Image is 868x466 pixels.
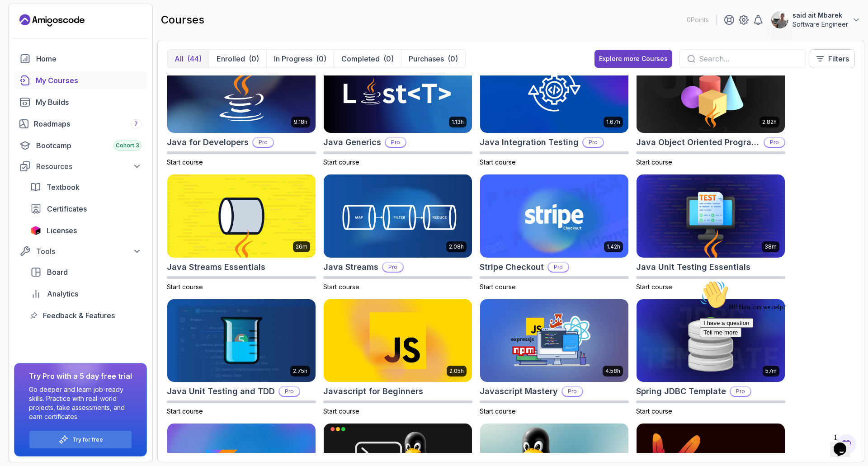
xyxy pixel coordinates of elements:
[217,53,245,64] p: Enrolled
[43,310,115,321] span: Feedback & Features
[36,161,142,172] div: Resources
[14,50,147,68] a: home
[167,385,275,398] h2: Java Unit Testing and TDD
[167,50,209,68] button: All(44)
[480,261,544,273] h2: Stripe Checkout
[480,50,628,133] img: Java Integration Testing card
[266,50,334,68] button: In Progress(0)
[448,53,458,64] div: (0)
[562,387,582,396] p: Pro
[480,407,516,415] span: Start course
[793,20,848,29] p: Software Engineer
[324,174,472,258] img: Java Streams card
[607,243,620,250] p: 1.42h
[279,387,299,396] p: Pro
[25,285,147,303] a: analytics
[324,50,472,133] img: Java Generics card
[187,53,202,64] div: (44)
[324,299,472,382] img: Javascript for Beginners card
[696,277,859,425] iframe: chat widget
[636,407,672,415] span: Start course
[606,118,620,126] p: 1.67h
[167,283,203,291] span: Start course
[25,200,147,218] a: certificates
[249,53,259,64] div: (0)
[548,263,568,272] p: Pro
[409,53,444,64] p: Purchases
[636,136,760,149] h2: Java Object Oriented Programming
[47,288,78,299] span: Analytics
[449,367,464,375] p: 2.05h
[583,138,603,147] p: Pro
[29,385,132,421] p: Go deeper and learn job-ready skills. Practice with real-world projects, take assessments, and ea...
[383,263,403,272] p: Pro
[341,53,380,64] p: Completed
[637,299,785,382] img: Spring JDBC Template card
[25,221,147,240] a: licenses
[36,75,142,86] div: My Courses
[594,50,672,68] a: Explore more Courses
[36,246,142,257] div: Tools
[167,50,316,133] img: Java for Developers card
[480,174,628,258] img: Stripe Checkout card
[636,283,672,291] span: Start course
[294,118,307,126] p: 9.18h
[323,261,378,273] h2: Java Streams
[161,13,204,27] h2: courses
[30,226,41,235] img: jetbrains icon
[771,11,861,29] button: user profile imagesaid ait MbarekSoftware Engineer
[636,385,726,398] h2: Spring JDBC Template
[4,4,33,33] img: :wave:
[383,53,394,64] div: (0)
[167,261,265,273] h2: Java Streams Essentials
[4,51,45,61] button: Tell me more
[764,138,784,147] p: Pro
[452,118,464,126] p: 1.13h
[72,436,103,443] a: Try for free
[316,53,326,64] div: (0)
[637,174,785,258] img: Java Unit Testing Essentials card
[14,93,147,111] a: builds
[323,158,359,166] span: Start course
[14,243,147,259] button: Tools
[14,158,147,174] button: Resources
[36,53,142,64] div: Home
[687,15,709,24] p: 0 Points
[47,182,80,193] span: Textbook
[4,4,166,61] div: 👋Hi! How can we help?I have a questionTell me more
[449,243,464,250] p: 2.08h
[25,306,147,325] a: feedback
[4,27,90,34] span: Hi! How can we help?
[25,178,147,196] a: textbook
[4,42,57,51] button: I have a question
[323,283,359,291] span: Start course
[480,158,516,166] span: Start course
[36,140,142,151] div: Bootcamp
[637,50,785,133] img: Java Object Oriented Programming card
[830,430,859,457] iframe: chat widget
[636,261,750,273] h2: Java Unit Testing Essentials
[274,53,312,64] p: In Progress
[762,118,777,126] p: 2.82h
[14,71,147,89] a: courses
[323,407,359,415] span: Start course
[167,136,249,149] h2: Java for Developers
[599,54,668,63] div: Explore more Courses
[793,11,848,20] p: said ait Mbarek
[14,115,147,133] a: roadmaps
[14,137,147,155] a: bootcamp
[36,97,142,108] div: My Builds
[401,50,465,68] button: Purchases(0)
[605,367,620,375] p: 4.58h
[810,49,855,68] button: Filters
[167,299,316,382] img: Java Unit Testing and TDD card
[34,118,142,129] div: Roadmaps
[296,243,307,250] p: 26m
[134,120,138,127] span: 7
[167,407,203,415] span: Start course
[253,138,273,147] p: Pro
[636,158,672,166] span: Start course
[47,267,68,278] span: Board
